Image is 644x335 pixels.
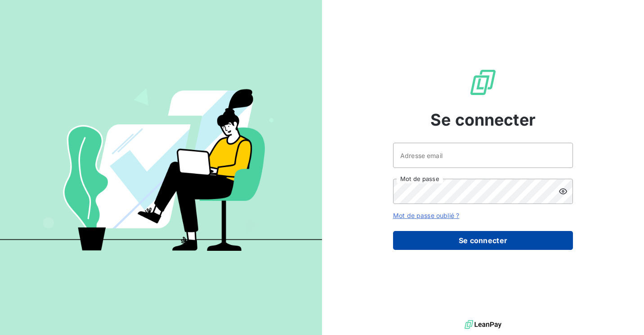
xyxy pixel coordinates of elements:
img: logo [465,318,501,331]
button: Se connecter [393,231,573,250]
img: Logo LeanPay [469,68,497,97]
input: placeholder [393,143,573,168]
span: Se connecter [430,108,536,132]
a: Mot de passe oublié ? [393,212,459,219]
